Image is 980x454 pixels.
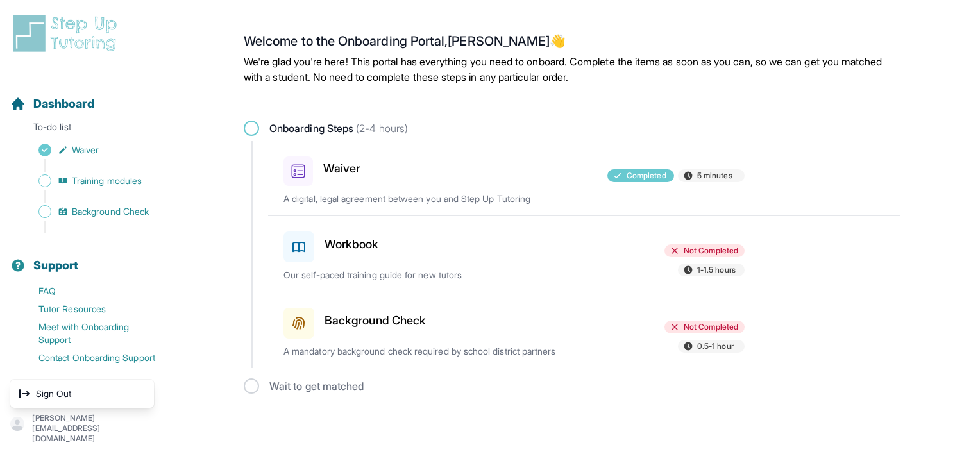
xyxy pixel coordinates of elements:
[325,312,426,330] h3: Background Check
[627,171,666,181] span: Completed
[5,236,158,280] button: Support
[10,282,164,300] a: FAQ
[5,74,158,118] button: Dashboard
[269,121,408,136] span: Onboarding Steps
[268,141,900,215] a: WaiverCompleted5 minutesA digital, legal agreement between you and Step Up Tutoring
[244,33,900,54] h2: Welcome to the Onboarding Portal, [PERSON_NAME] 👋
[10,349,164,367] a: Contact Onboarding Support
[283,269,584,282] p: Our self-paced training guide for new tutors
[32,413,153,444] p: [PERSON_NAME][EMAIL_ADDRESS][DOMAIN_NAME]
[325,235,379,253] h3: Workbook
[10,95,94,113] a: Dashboard
[697,341,734,351] span: 0.5-1 hour
[697,265,736,275] span: 1-1.5 hours
[10,141,164,159] a: Waiver
[72,144,99,156] span: Waiver
[13,382,151,405] a: Sign Out
[283,345,584,358] p: A mandatory background check required by school district partners
[684,322,738,332] span: Not Completed
[10,13,124,54] img: logo
[684,246,738,256] span: Not Completed
[697,171,732,181] span: 5 minutes
[72,174,142,187] span: Training modules
[72,205,149,218] span: Background Check
[353,122,408,135] span: (2-4 hours)
[268,292,900,368] a: Background CheckNot Completed0.5-1 hourA mandatory background check required by school district p...
[268,216,900,292] a: WorkbookNot Completed1-1.5 hoursOur self-paced training guide for new tutors
[33,95,94,113] span: Dashboard
[323,160,360,178] h3: Waiver
[283,192,584,205] p: A digital, legal agreement between you and Step Up Tutoring
[10,172,164,190] a: Training modules
[10,413,153,444] button: [PERSON_NAME][EMAIL_ADDRESS][DOMAIN_NAME]
[10,300,164,318] a: Tutor Resources
[10,318,164,349] a: Meet with Onboarding Support
[5,121,158,139] p: To-do list
[10,380,154,408] div: [PERSON_NAME][EMAIL_ADDRESS][DOMAIN_NAME]
[244,54,900,85] p: We're glad you're here! This portal has everything you need to onboard. Complete the items as soo...
[10,203,164,221] a: Background Check
[33,256,79,274] span: Support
